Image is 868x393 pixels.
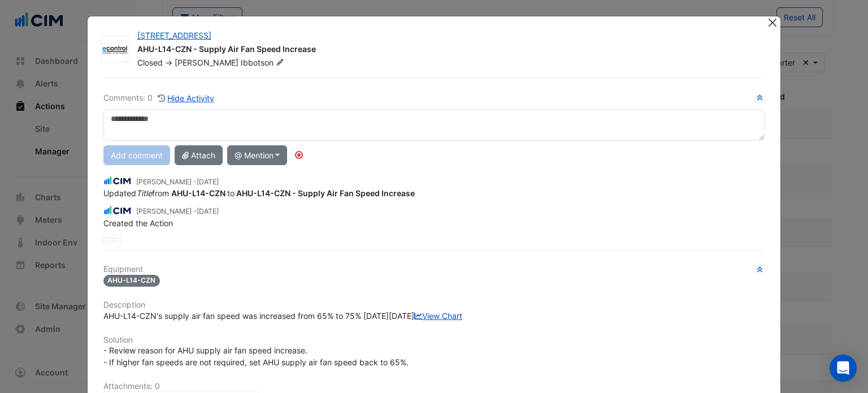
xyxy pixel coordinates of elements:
[227,145,288,165] button: @ Mention
[294,150,304,160] div: Tooltip anchor
[103,188,169,198] span: Updated from
[103,311,462,321] span: AHU-L14-CZN's supply air fan speed was increased from 65% to 75% [DATE][DATE]
[830,355,857,382] div: Open Intercom Messenger
[197,178,219,186] span: 2025-06-19 11:25:17
[103,218,173,228] span: Created the Action
[137,44,754,57] div: AHU-L14-CZN - Supply Air Fan Speed Increase
[197,207,219,215] span: 2025-06-19 11:25:04
[766,16,778,28] button: Close
[103,300,765,310] h6: Description
[236,188,415,198] span: AHU-L14-CZN - Supply Air Fan Speed Increase
[171,188,225,198] span: AHU-L14-CZN
[157,92,215,105] button: Hide Activity
[103,92,215,105] div: Comments: 0
[103,188,415,198] span: to
[103,275,160,287] span: AHU-L14-CZN
[137,31,211,40] a: [STREET_ADDRESS]
[136,188,152,198] em: Title
[137,58,163,67] span: Closed
[175,58,238,67] span: [PERSON_NAME]
[136,206,219,217] small: [PERSON_NAME] -
[102,44,128,55] img: econtrol
[103,204,132,217] img: CIM
[241,57,287,68] span: Ibbotson
[136,177,219,187] small: [PERSON_NAME] -
[103,265,765,274] h6: Equipment
[103,335,765,345] h6: Solution
[103,346,409,367] span: - Review reason for AHU supply air fan speed increase. - If higher fan speeds are not required, s...
[175,145,223,165] button: Attach
[165,58,172,67] span: ->
[414,311,462,321] a: View Chart
[103,175,132,187] img: CIM
[103,382,765,391] h6: Attachments: 0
